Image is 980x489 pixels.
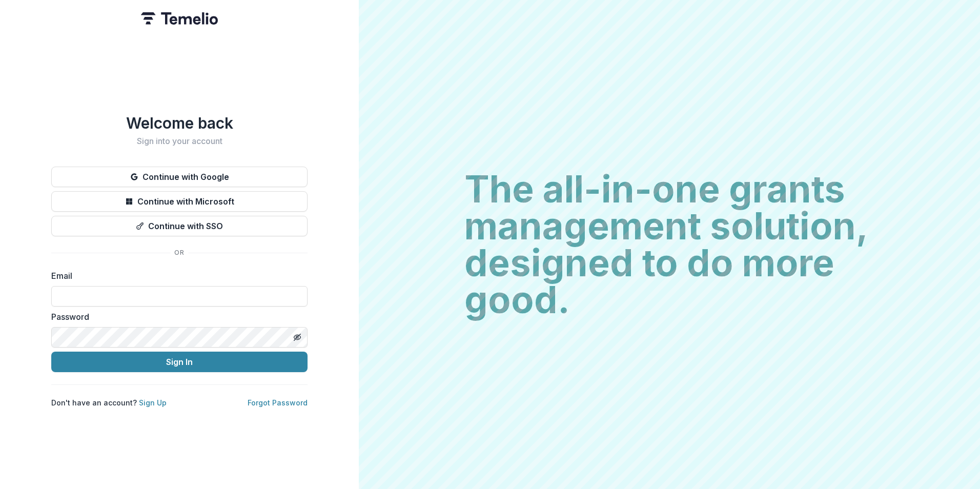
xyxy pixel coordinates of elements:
img: Temelio [141,12,218,25]
button: Sign In [51,352,308,372]
button: Continue with Google [51,167,308,187]
button: Continue with SSO [51,216,308,236]
button: Continue with Microsoft [51,191,308,212]
p: Don't have an account? [51,397,167,408]
a: Forgot Password [248,398,308,407]
h1: Welcome back [51,114,308,132]
button: Toggle password visibility [289,329,305,345]
label: Password [51,311,301,323]
a: Sign Up [139,398,167,407]
label: Email [51,270,301,282]
h2: Sign into your account [51,136,308,146]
